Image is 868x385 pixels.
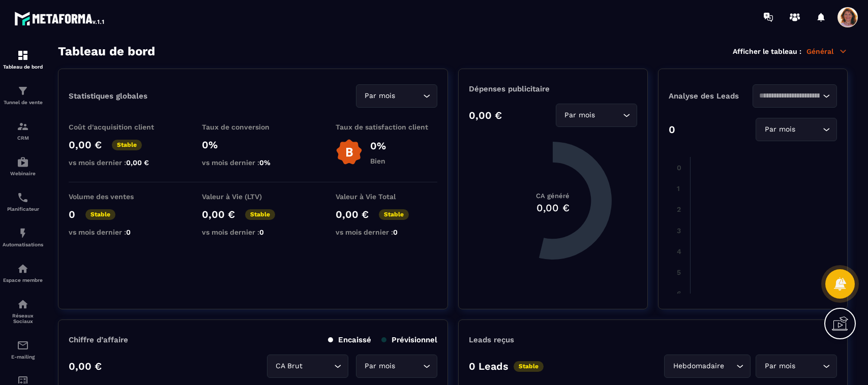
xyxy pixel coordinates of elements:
[677,227,681,235] tspan: 3
[202,158,304,167] p: vs mois dernier :
[677,184,680,192] tspan: 1
[356,84,437,108] div: Search for option
[671,361,726,372] span: Hebdomadaire
[3,354,43,360] p: E-mailing
[126,228,131,236] span: 0
[336,192,437,201] p: Valeur à Vie Total
[202,192,304,201] p: Valeur à Vie (LTV)
[469,84,637,93] p: Dépenses publicitaire
[267,355,348,378] div: Search for option
[202,139,304,151] p: 0%
[3,313,43,324] p: Réseaux Sociaux
[202,123,304,131] p: Taux de conversion
[3,206,43,212] p: Planificateur
[762,361,797,372] span: Par mois
[677,247,681,255] tspan: 4
[69,335,128,344] p: Chiffre d’affaire
[381,335,437,344] p: Prévisionnel
[726,361,734,372] input: Search for option
[669,91,753,101] p: Analyse des Leads
[69,158,170,167] p: vs mois dernier :
[3,42,43,77] a: formationformationTableau de bord
[3,219,43,255] a: automationsautomationsAutomatisations
[753,84,837,108] div: Search for option
[363,90,398,102] span: Par mois
[336,228,437,236] p: vs mois dernier :
[677,164,681,172] tspan: 0
[17,156,29,168] img: automations
[3,77,43,113] a: formationformationTunnel de vente
[3,171,43,176] p: Webinaire
[3,242,43,247] p: Automatisations
[797,124,820,135] input: Search for option
[514,361,544,372] p: Stable
[69,123,170,131] p: Coût d'acquisition client
[202,228,304,236] p: vs mois dernier :
[85,209,115,220] p: Stable
[305,361,332,372] input: Search for option
[677,268,681,276] tspan: 5
[17,339,29,351] img: email
[756,355,837,378] div: Search for option
[3,184,43,219] a: schedulerschedulerPlanificateur
[112,140,142,150] p: Stable
[733,47,801,55] p: Afficher le tableau :
[597,110,620,121] input: Search for option
[17,263,29,275] img: automations
[677,290,681,298] tspan: 6
[69,228,170,236] p: vs mois dernier :
[756,118,837,141] div: Search for option
[669,123,675,136] p: 0
[3,255,43,291] a: automationsautomationsEspace membre
[370,157,386,165] p: Bien
[336,123,437,131] p: Taux de satisfaction client
[3,135,43,141] p: CRM
[328,335,371,344] p: Encaissé
[664,355,751,378] div: Search for option
[126,158,149,167] span: 0,00 €
[762,124,797,135] span: Par mois
[17,191,29,204] img: scheduler
[3,64,43,70] p: Tableau de bord
[69,208,75,220] p: 0
[202,208,235,220] p: 0,00 €
[245,209,275,220] p: Stable
[259,228,264,236] span: 0
[3,277,43,283] p: Espace membre
[3,291,43,332] a: social-networksocial-networkRéseaux Sociaux
[379,209,409,220] p: Stable
[58,44,155,58] h3: Tableau de bord
[259,158,271,167] span: 0%
[336,208,369,220] p: 0,00 €
[17,120,29,133] img: formation
[677,205,681,213] tspan: 2
[556,104,637,127] div: Search for option
[69,360,102,372] p: 0,00 €
[363,361,398,372] span: Par mois
[17,49,29,61] img: formation
[797,361,820,372] input: Search for option
[356,355,437,378] div: Search for option
[336,139,363,166] img: b-badge-o.b3b20ee6.svg
[562,110,597,121] span: Par mois
[3,100,43,105] p: Tunnel de vente
[17,298,29,310] img: social-network
[69,139,102,151] p: 0,00 €
[69,192,170,201] p: Volume des ventes
[759,90,820,102] input: Search for option
[370,140,386,152] p: 0%
[469,360,508,372] p: 0 Leads
[3,113,43,148] a: formationformationCRM
[398,90,421,102] input: Search for option
[274,361,305,372] span: CA Brut
[69,91,147,101] p: Statistiques globales
[469,335,514,344] p: Leads reçus
[806,47,848,56] p: Général
[3,332,43,367] a: emailemailE-mailing
[398,361,421,372] input: Search for option
[469,109,502,121] p: 0,00 €
[17,227,29,239] img: automations
[14,9,106,27] img: logo
[393,228,398,236] span: 0
[17,85,29,97] img: formation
